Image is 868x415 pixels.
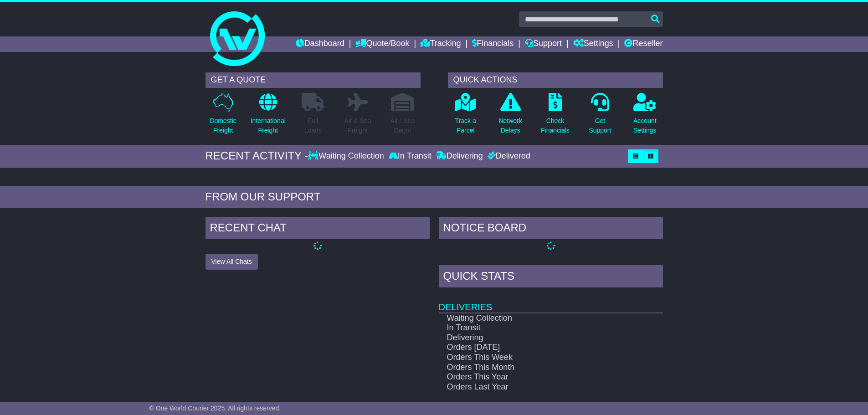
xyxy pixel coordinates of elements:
a: CheckFinancials [540,92,570,140]
td: Finances [439,392,663,415]
div: QUICK ACTIONS [448,72,663,88]
p: Get Support [589,116,611,135]
a: Dashboard [296,36,344,52]
div: Quick Stats [439,265,663,290]
div: Delivering [434,151,485,161]
button: View All Chats [205,254,258,270]
td: Orders This Month [439,363,631,373]
p: Air & Sea Freight [344,116,371,135]
td: Orders This Year [439,372,631,382]
a: GetSupport [588,92,611,140]
p: Account Settings [633,116,657,135]
span: © One World Courier 2025. All rights reserved. [149,405,281,412]
a: Track aParcel [455,92,477,140]
td: In Transit [439,323,631,333]
a: InternationalFreight [250,92,286,140]
a: DomesticFreight [209,92,236,140]
a: Reseller [624,36,663,52]
td: Orders This Week [439,353,631,363]
a: Settings [573,36,613,52]
td: Deliveries [439,290,663,313]
a: Tracking [421,36,461,52]
a: Financials [472,36,514,52]
div: GET A QUOTE [205,72,421,88]
div: Delivered [485,151,530,161]
a: Support [525,36,562,52]
div: NOTICE BOARD [439,217,663,241]
td: Waiting Collection [439,313,631,323]
a: NetworkDelays [498,92,522,140]
div: RECENT ACTIVITY - [205,149,308,163]
div: RECENT CHAT [205,217,430,241]
p: Domestic Freight [210,116,236,135]
a: AccountSettings [633,92,657,140]
p: International Freight [251,116,286,135]
div: Waiting Collection [308,151,386,161]
p: Air / Sea Depot [390,116,415,135]
td: Delivering [439,333,631,343]
p: Network Delays [498,116,522,135]
td: Orders Last Year [439,382,631,392]
div: FROM OUR SUPPORT [205,190,663,204]
div: In Transit [386,151,434,161]
p: Track a Parcel [455,116,476,135]
td: Orders [DATE] [439,343,631,353]
a: Quote/Book [355,36,409,52]
p: Check Financials [541,116,570,135]
p: Full Loads [302,116,324,135]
